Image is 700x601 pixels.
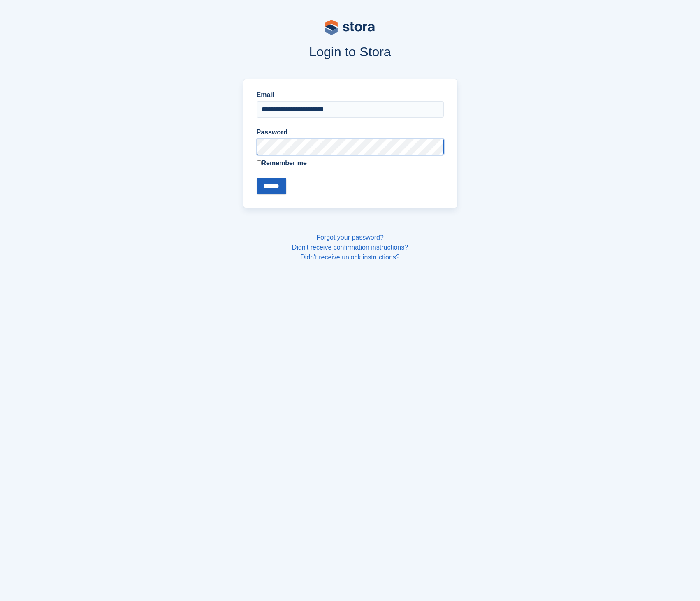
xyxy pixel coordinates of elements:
label: Email [257,90,444,100]
img: stora-logo-53a41332b3708ae10de48c4981b4e9114cc0af31d8433b30ea865607fb682f29.svg [325,20,375,35]
h1: Login to Stora [86,44,614,59]
label: Remember me [257,158,444,168]
input: Remember me [257,160,262,165]
a: Didn't receive unlock instructions? [300,254,399,261]
a: Didn't receive confirmation instructions? [292,244,408,251]
a: Forgot your password? [316,234,384,241]
label: Password [257,127,444,137]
